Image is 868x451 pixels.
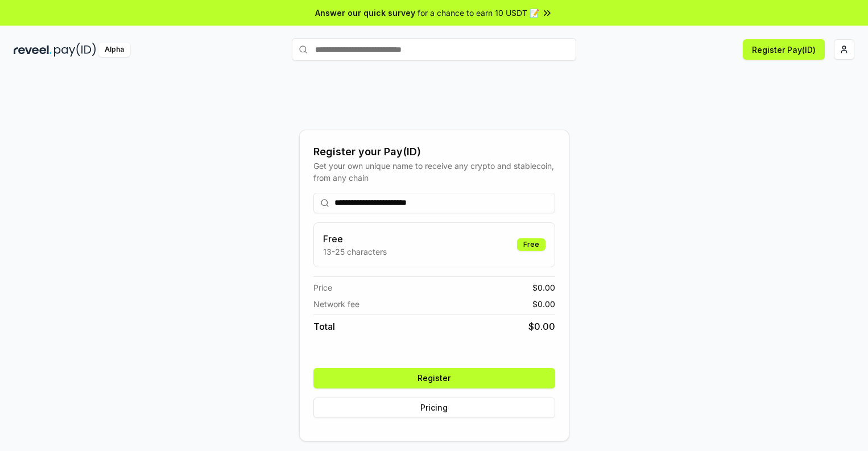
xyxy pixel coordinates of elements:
[532,282,555,293] span: $ 0.00
[418,7,539,19] span: for a chance to earn 10 USDT 📝
[313,160,555,184] div: Get your own unique name to receive any crypto and stablecoin, from any chain
[313,144,555,160] div: Register your Pay(ID)
[54,43,96,57] img: pay_id
[528,320,555,333] span: $ 0.00
[323,246,387,258] p: 13-25 characters
[313,398,555,418] button: Pricing
[313,368,555,388] button: Register
[313,282,332,293] span: Price
[315,7,415,19] span: Answer our quick survey
[323,232,387,246] h3: Free
[517,238,545,251] div: Free
[14,43,52,57] img: reveel_dark
[98,43,130,57] div: Alpha
[313,298,359,310] span: Network fee
[743,39,825,60] button: Register Pay(ID)
[313,320,335,333] span: Total
[532,298,555,310] span: $ 0.00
